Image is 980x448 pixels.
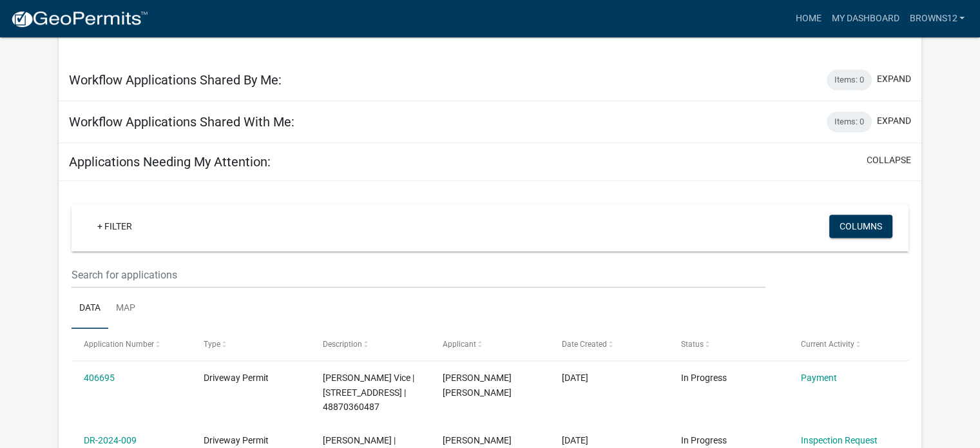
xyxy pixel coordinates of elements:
[323,340,362,349] span: Description
[72,262,765,288] input: Search for applications
[72,288,108,329] a: Data
[827,70,872,90] div: Items: 0
[108,288,143,329] a: Map
[801,340,854,349] span: Current Activity
[877,114,911,128] button: expand
[789,329,908,360] datatable-header-cell: Current Activity
[84,340,154,349] span: Application Number
[191,329,310,360] datatable-header-cell: Type
[443,373,512,398] span: Jason Corey Jay
[72,329,191,360] datatable-header-cell: Application Number
[827,112,872,132] div: Items: 0
[904,6,970,31] a: browns12
[204,340,220,349] span: Type
[562,373,588,383] span: 04/16/2025
[562,340,607,349] span: Date Created
[877,72,911,86] button: expand
[801,435,878,445] a: Inspection Request
[69,114,294,130] h5: Workflow Applications Shared With Me:
[69,72,282,88] h5: Workflow Applications Shared By Me:
[867,153,911,167] button: collapse
[829,215,892,238] button: Columns
[550,329,669,360] datatable-header-cell: Date Created
[87,215,142,238] a: + Filter
[681,435,727,445] span: In Progress
[826,6,904,31] a: My Dashboard
[681,340,704,349] span: Status
[443,340,476,349] span: Applicant
[311,329,430,360] datatable-header-cell: Description
[323,373,414,413] span: Jake Vice | 1312 S G ST | 48870360487
[562,435,588,445] span: 08/26/2024
[430,329,549,360] datatable-header-cell: Applicant
[84,435,137,445] a: DR-2024-009
[790,6,826,31] a: Home
[84,373,115,383] a: 406695
[69,154,271,170] h5: Applications Needing My Attention:
[681,373,727,383] span: In Progress
[801,373,837,383] a: Payment
[669,329,788,360] datatable-header-cell: Status
[204,435,269,445] span: Driveway Permit
[204,373,269,383] span: Driveway Permit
